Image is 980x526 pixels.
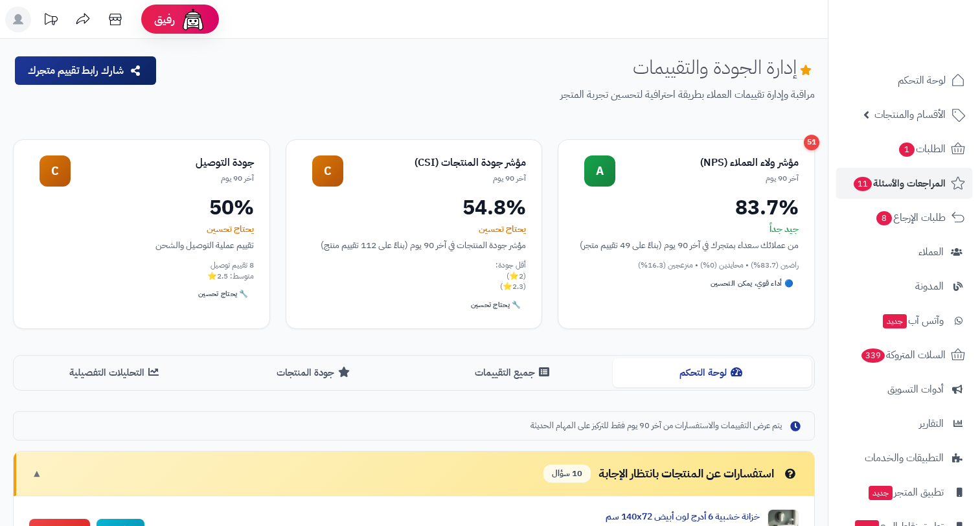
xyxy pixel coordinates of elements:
[302,238,527,252] div: مؤشر جودة المنتجات في آخر 90 يوم (بناءً على 112 تقييم منتج)
[836,133,972,165] a: الطلبات1
[875,209,946,227] span: طلبات الإرجاع
[860,346,946,364] span: السلات المتروكة
[32,466,42,481] span: ▼
[836,168,972,199] a: المراجعات والأسئلة11
[915,277,944,295] span: المدونة
[343,173,527,184] div: آخر 90 يوم
[15,56,156,85] button: شارك رابط تقييم متجرك
[898,71,946,89] span: لوحة التحكم
[613,358,812,387] button: لوحة التحكم
[887,380,944,398] span: أدوات التسويق
[71,155,254,170] div: جودة التوصيل
[168,87,815,102] p: مراقبة وإدارة تقييمات العملاء بطريقة احترافية لتحسين تجربة المتجر
[867,483,944,501] span: تطبيق المتجر
[836,236,972,268] a: العملاء
[180,6,206,32] img: ai-face.png
[154,12,175,27] span: رفيق
[574,197,799,218] div: 83.7%
[836,271,972,302] a: المدونة
[633,56,815,78] h1: إدارة الجودة والتقييمات
[543,464,799,483] div: استفسارات عن المنتجات بانتظار الإجابة
[615,173,799,184] div: آخر 90 يوم
[899,143,915,157] span: 1
[29,238,254,252] div: تقييم عملية التوصيل والشحن
[302,223,527,236] div: يحتاج تحسين
[836,202,972,233] a: طلبات الإرجاع8
[883,314,907,328] span: جديد
[836,374,972,405] a: أدوات التسويق
[71,173,254,184] div: آخر 90 يوم
[854,177,872,191] span: 11
[615,155,799,170] div: مؤشر ولاء العملاء (NPS)
[302,260,527,292] div: أقل جودة: (2⭐) (2.3⭐)
[193,286,253,302] div: 🔧 يحتاج تحسين
[312,155,343,187] div: C
[852,174,946,192] span: المراجعات والأسئلة
[836,65,972,96] a: لوحة التحكم
[16,358,215,387] button: التحليلات التفصيلية
[530,420,782,432] span: يتم عرض التقييمات والاستفسارات من آخر 90 يوم فقط للتركيز على المهام الحديثة
[882,312,944,330] span: وآتس آب
[343,155,527,170] div: مؤشر جودة المنتجات (CSI)
[40,155,71,187] div: C
[466,297,526,313] div: 🔧 يحتاج تحسين
[918,243,944,261] span: العملاء
[836,339,972,371] a: السلات المتروكة339
[804,135,819,150] div: 51
[29,260,254,282] div: 8 تقييم توصيل متوسط: 2.5⭐
[898,140,946,158] span: الطلبات
[29,223,254,236] div: يحتاج تحسين
[302,197,527,218] div: 54.8%
[215,358,414,387] button: جودة المنتجات
[919,415,944,433] span: التقارير
[861,349,885,363] span: 339
[606,510,760,523] a: خزانة خشبية 6 أدرج لون أبيض 140x72 سم
[584,155,615,187] div: A
[34,6,67,36] a: تحديثات المنصة
[876,211,892,225] span: 8
[836,408,972,439] a: التقارير
[574,260,799,271] div: راضين (83.7%) • محايدين (0%) • منزعجين (16.3%)
[574,238,799,252] div: من عملائك سعداء بمتجرك في آخر 90 يوم (بناءً على 49 تقييم متجر)
[705,276,799,292] div: 🔵 أداء قوي، يمكن التحسين
[869,486,893,500] span: جديد
[29,197,254,218] div: 50%
[836,442,972,474] a: التطبيقات والخدمات
[836,477,972,508] a: تطبيق المتجرجديد
[836,305,972,336] a: وآتس آبجديد
[874,106,946,124] span: الأقسام والمنتجات
[574,223,799,236] div: جيد جداً
[414,358,613,387] button: جميع التقييمات
[543,464,591,483] span: 10 سؤال
[865,449,944,467] span: التطبيقات والخدمات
